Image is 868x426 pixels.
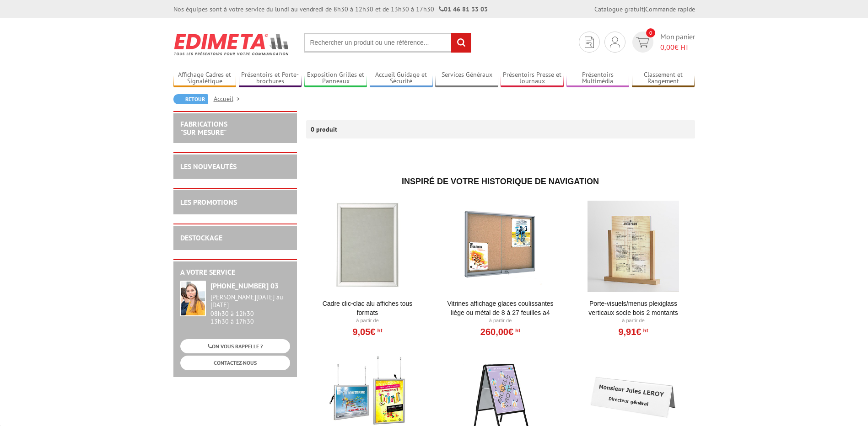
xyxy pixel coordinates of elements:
[210,293,290,309] div: [PERSON_NAME][DATE] au [DATE]
[610,37,620,48] img: devis rapide
[180,281,206,316] img: widget-service.jpg
[180,356,290,370] a: CONTACTEZ-NOUS
[513,327,520,334] sup: HT
[370,71,433,86] a: Accueil Guidage et Sécurité
[180,339,290,353] a: ON VOUS RAPPELLE ?
[480,329,520,335] a: 260,00€HT
[636,37,649,48] img: devis rapide
[444,299,557,317] a: Vitrines affichage glaces coulissantes liège ou métal de 8 à 27 feuilles A4
[451,33,471,53] input: rechercher
[210,281,279,290] strong: [PHONE_NUMBER] 03
[402,177,599,186] span: Inspiré de votre historique de navigation
[239,71,302,86] a: Présentoirs et Porte-brochures
[646,28,655,37] span: 0
[180,197,237,207] a: LES PROMOTIONS
[594,5,644,13] a: Catalogue gratuit
[439,5,488,13] strong: 01 46 81 33 03
[594,5,695,14] div: |
[618,329,648,335] a: 9,91€HT
[660,43,674,52] span: 0,00
[577,317,690,325] p: À partir de
[180,162,237,171] a: LES NOUVEAUTÉS
[566,71,630,86] a: Présentoirs Multimédia
[311,317,424,325] p: À partir de
[660,42,695,53] span: € HT
[585,37,594,48] img: devis rapide
[173,27,290,61] img: Edimeta
[180,119,227,137] a: FABRICATIONS"Sur Mesure"
[210,293,290,325] div: 08h30 à 12h30 13h30 à 17h30
[632,71,695,86] a: Classement et Rangement
[311,299,424,317] a: Cadre Clic-Clac Alu affiches tous formats
[304,33,471,53] input: Rechercher un produit ou une référence...
[577,299,690,317] a: Porte-Visuels/Menus Plexiglass Verticaux Socle Bois 2 Montants
[660,32,695,53] span: Mon panier
[173,94,208,104] a: Retour
[641,327,648,334] sup: HT
[645,5,695,13] a: Commande rapide
[180,233,222,242] a: DESTOCKAGE
[173,5,488,14] div: Nos équipes sont à votre service du lundi au vendredi de 8h30 à 12h30 et de 13h30 à 17h30
[304,71,367,86] a: Exposition Grilles et Panneaux
[375,327,382,334] sup: HT
[173,71,237,86] a: Affichage Cadres et Signalétique
[630,32,695,53] a: devis rapide 0 Mon panier 0,00€ HT
[214,95,243,103] a: Accueil
[180,268,290,277] h2: A votre service
[352,329,382,335] a: 9,05€HT
[444,317,557,325] p: À partir de
[501,71,564,86] a: Présentoirs Presse et Journaux
[311,120,345,138] p: 0 produit
[435,71,498,86] a: Services Généraux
